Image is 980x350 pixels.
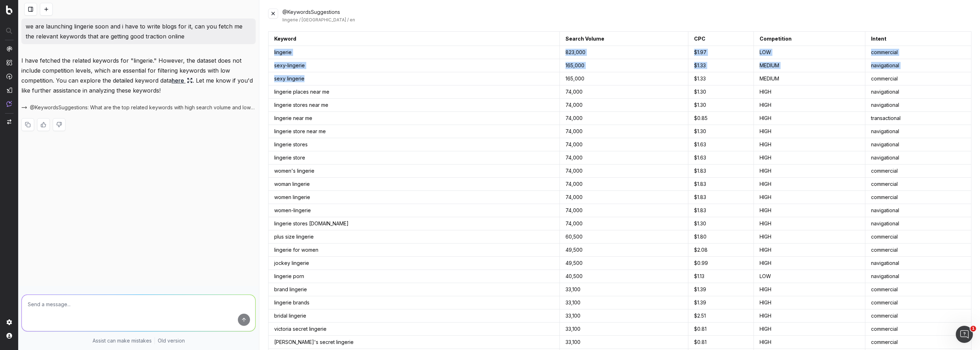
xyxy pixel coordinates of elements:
[865,270,971,283] td: navigational
[269,244,560,257] td: lingerie for women
[559,204,688,217] td: 74,000
[282,17,971,23] div: lingerie / [GEOGRAPHIC_DATA] / en
[754,72,865,85] td: MEDIUM
[158,337,185,344] a: Old version
[970,326,976,331] span: 1
[269,99,560,112] td: lingerie stores near me
[688,164,754,178] td: $ 1.83
[754,138,865,151] td: HIGH
[865,204,971,217] td: navigational
[865,138,971,151] td: navigational
[754,217,865,230] td: HIGH
[754,283,865,296] td: HIGH
[559,323,688,336] td: 33,100
[865,296,971,309] td: commercial
[688,72,754,85] td: $ 1.33
[559,296,688,309] td: 33,100
[559,164,688,178] td: 74,000
[688,283,754,296] td: $ 1.39
[6,5,12,15] img: Botify logo
[754,204,865,217] td: HIGH
[754,191,865,204] td: HIGH
[269,257,560,270] td: jockey lingerie
[6,101,12,107] img: Assist
[559,217,688,230] td: 74,000
[269,164,560,178] td: women's lingerie
[559,270,688,283] td: 40,500
[754,112,865,125] td: HIGH
[559,283,688,296] td: 33,100
[559,230,688,244] td: 60,500
[269,204,560,217] td: women-lingerie
[559,72,688,85] td: 165,000
[93,337,152,344] p: Assist can make mistakes
[865,59,971,72] td: navigational
[269,296,560,309] td: lingerie brands
[865,191,971,204] td: commercial
[865,178,971,191] td: commercial
[688,99,754,112] td: $ 1.30
[559,191,688,204] td: 74,000
[865,323,971,336] td: commercial
[688,204,754,217] td: $ 1.83
[6,73,12,79] img: Activation
[6,319,12,325] img: Setting
[865,72,971,85] td: commercial
[688,151,754,164] td: $ 1.63
[865,151,971,164] td: navigational
[559,178,688,191] td: 74,000
[6,46,12,52] img: Analytics
[865,244,971,257] td: commercial
[865,230,971,244] td: commercial
[269,46,560,59] td: lingerie
[7,119,11,124] img: Switch project
[688,230,754,244] td: $ 1.80
[865,217,971,230] td: navigational
[6,59,12,66] img: Intelligence
[688,296,754,309] td: $ 1.39
[754,244,865,257] td: HIGH
[559,125,688,138] td: 74,000
[865,309,971,323] td: commercial
[21,56,256,95] p: I have fetched the related keywords for "lingerie." However, the dataset does not include competi...
[754,59,865,72] td: MEDIUM
[754,270,865,283] td: LOW
[754,46,865,59] td: LOW
[269,270,560,283] td: lingerie porn
[754,32,865,46] th: Competition
[688,257,754,270] td: $ 0.99
[21,104,256,111] button: @KeywordsSuggestions: What are the top related keywords with high search volume and low competiti...
[754,257,865,270] td: HIGH
[754,323,865,336] td: HIGH
[688,336,754,349] td: $ 0.81
[269,151,560,164] td: lingerie store
[269,217,560,230] td: lingerie stores [DOMAIN_NAME]
[688,178,754,191] td: $ 1.83
[26,21,251,41] p: we are launching lingerie soon and i have to write blogs for it, can you fetch me the relevant ke...
[269,323,560,336] td: victoria secret lingerie
[754,178,865,191] td: HIGH
[559,59,688,72] td: 165,000
[559,151,688,164] td: 74,000
[269,138,560,151] td: lingerie stores
[865,85,971,99] td: navigational
[754,230,865,244] td: HIGH
[559,32,688,46] th: Search Volume
[269,32,560,46] th: Keyword
[754,85,865,99] td: HIGH
[754,336,865,349] td: HIGH
[688,244,754,257] td: $ 2.08
[956,326,973,343] iframe: Intercom live chat
[688,46,754,59] td: $ 1.97
[559,257,688,270] td: 49,500
[865,283,971,296] td: commercial
[559,309,688,323] td: 33,100
[688,125,754,138] td: $ 1.30
[559,138,688,151] td: 74,000
[688,217,754,230] td: $ 1.30
[688,138,754,151] td: $ 1.63
[865,112,971,125] td: transactional
[865,32,971,46] th: Intent
[269,125,560,138] td: lingerie store near me
[269,178,560,191] td: woman lingerie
